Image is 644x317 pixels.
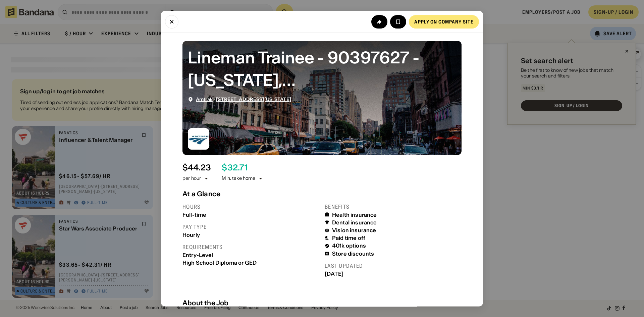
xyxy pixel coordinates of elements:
[325,262,462,269] div: Last updated
[182,231,319,238] div: Hourly
[332,250,374,257] div: Store discounts
[332,211,377,218] div: Health insurance
[216,96,291,102] a: [STREET_ADDRESS][US_STATE]
[182,163,211,172] div: $ 44.23
[182,243,319,250] div: Requirements
[332,235,365,241] div: Paid time off
[222,163,247,172] div: $ 32.71
[325,270,462,277] div: [DATE]
[196,96,291,102] div: ·
[165,15,178,28] button: Close
[196,96,213,102] a: Amtrak
[182,203,319,210] div: Hours
[222,175,263,182] div: Min. take home
[188,128,209,149] img: Amtrak logo
[188,46,456,91] div: Lineman Trainee - 90397627 - New York, NY
[182,211,319,218] div: Full-time
[332,227,376,233] div: Vision insurance
[182,259,319,266] div: High School Diploma or GED
[182,252,319,258] div: Entry-Level
[332,243,366,249] div: 401k options
[414,19,474,24] div: Apply on company site
[325,203,462,210] div: Benefits
[182,175,201,182] div: per hour
[182,299,462,307] div: About the Job
[182,190,462,198] div: At a Glance
[182,223,319,230] div: Pay type
[332,219,377,225] div: Dental insurance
